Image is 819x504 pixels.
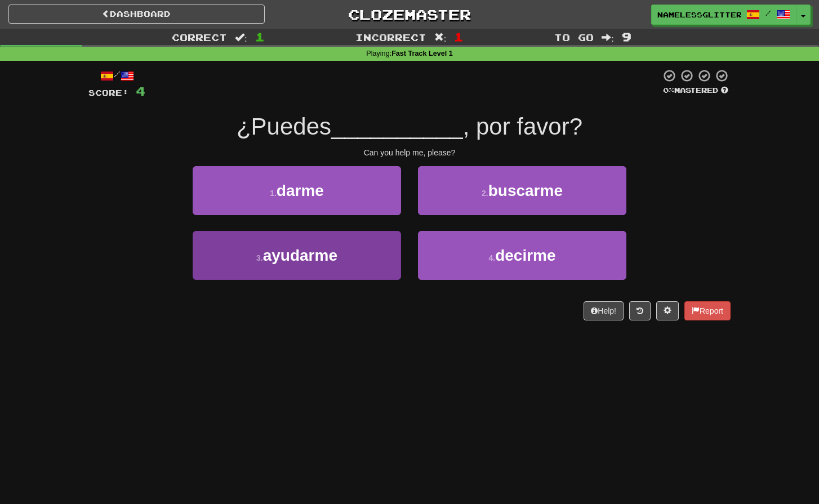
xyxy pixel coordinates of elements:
small: 1 . [270,189,277,198]
button: Round history (alt+y) [629,301,651,320]
button: 4.decirme [418,231,626,280]
small: 2 . [482,189,488,198]
span: , por favor? [463,113,582,140]
span: 9 [622,30,631,43]
span: NamelessGlitter9524 [657,10,741,20]
div: / [88,69,145,83]
small: 4 . [488,253,495,262]
a: NamelessGlitter9524 / [651,5,796,25]
span: 4 [136,84,145,98]
span: : [434,33,447,42]
span: buscarme [488,182,563,199]
a: Clozemaster [282,5,538,24]
span: / [765,9,771,17]
span: To go [554,32,594,43]
a: Dashboard [8,5,265,24]
button: Help! [584,301,624,320]
span: : [235,33,247,42]
span: __________ [331,113,463,140]
span: Score: [88,88,129,97]
button: 1.darme [193,166,401,215]
span: Correct [172,32,227,43]
span: Incorrect [355,32,426,43]
span: decirme [495,247,555,264]
div: Can you help me, please? [88,147,731,158]
strong: Fast Track Level 1 [391,50,453,57]
span: 0 % [663,86,674,95]
small: 3 . [256,253,263,262]
span: darme [277,182,324,199]
span: ¿Puedes [237,113,331,140]
span: ayudarme [263,247,337,264]
span: 1 [454,30,464,43]
span: : [602,33,614,42]
button: 3.ayudarme [193,231,401,280]
button: 2.buscarme [418,166,626,215]
div: Mastered [661,86,731,96]
button: Report [684,301,731,320]
span: 1 [255,30,265,43]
